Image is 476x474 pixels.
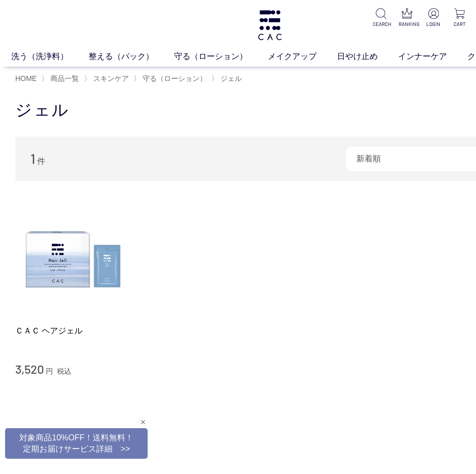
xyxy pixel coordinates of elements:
p: SEARCH [373,20,389,28]
li: 〉 [211,74,244,83]
a: ジェル [218,74,242,82]
li: 〉 [133,74,209,83]
a: LOGIN [425,8,442,28]
span: 円 [46,367,53,375]
img: ＣＡＣ ヘアジェル [15,202,131,318]
li: 〉 [41,74,81,83]
span: 税込 [57,367,71,375]
span: 件 [37,157,45,165]
p: RANKING [399,20,415,28]
a: SEARCH [373,8,389,28]
span: 1 [31,151,35,166]
p: CART [451,20,468,28]
img: logo [257,10,283,40]
a: 守る（ローション） [174,50,268,63]
a: インナーケア [398,50,467,63]
span: ジェル [220,74,242,82]
a: メイクアップ [268,50,337,63]
a: ＣＡＣ ヘアジェル [15,325,131,336]
span: 商品一覧 [50,74,79,82]
a: 商品一覧 [48,74,79,82]
a: CART [451,8,468,28]
a: RANKING [399,8,415,28]
a: スキンケア [91,74,129,82]
a: 洗う（洗浄料） [11,50,89,63]
a: 整える（パック） [89,50,174,63]
li: 〉 [84,74,131,83]
a: HOME [15,74,37,82]
a: 守る（ローション） [141,74,207,82]
a: 日やけ止め [337,50,398,63]
span: 3,520 [15,361,44,376]
p: LOGIN [425,20,442,28]
span: スキンケア [93,74,129,82]
span: 守る（ローション） [143,74,207,82]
